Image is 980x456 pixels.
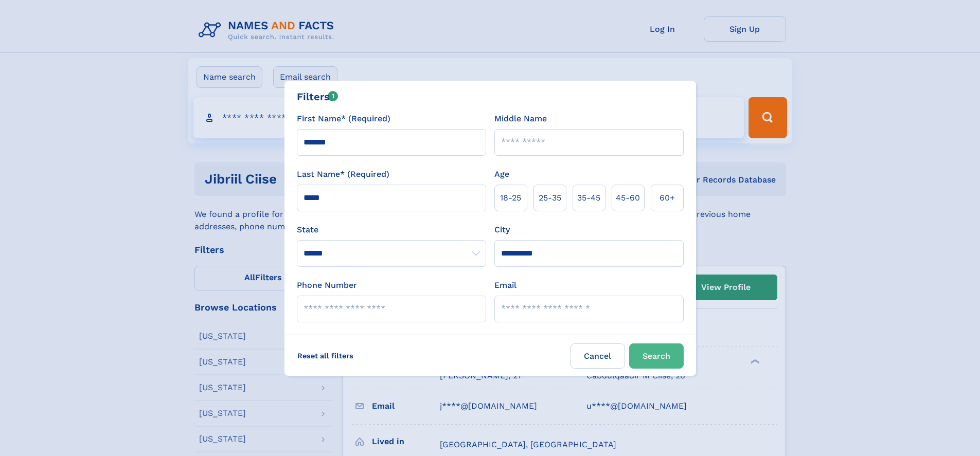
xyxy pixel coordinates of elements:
[571,343,625,369] label: Cancel
[291,343,360,368] label: Reset all filters
[629,343,684,369] button: Search
[577,192,600,204] span: 35‑45
[297,279,357,291] label: Phone Number
[297,113,390,125] label: First Name* (Required)
[660,192,675,204] span: 60+
[494,113,547,125] label: Middle Name
[494,168,509,180] label: Age
[494,279,516,291] label: Email
[500,192,521,204] span: 18‑25
[539,192,561,204] span: 25‑35
[297,89,338,104] div: Filters
[297,168,389,180] label: Last Name* (Required)
[494,224,510,236] label: City
[297,224,486,236] label: State
[616,192,640,204] span: 45‑60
